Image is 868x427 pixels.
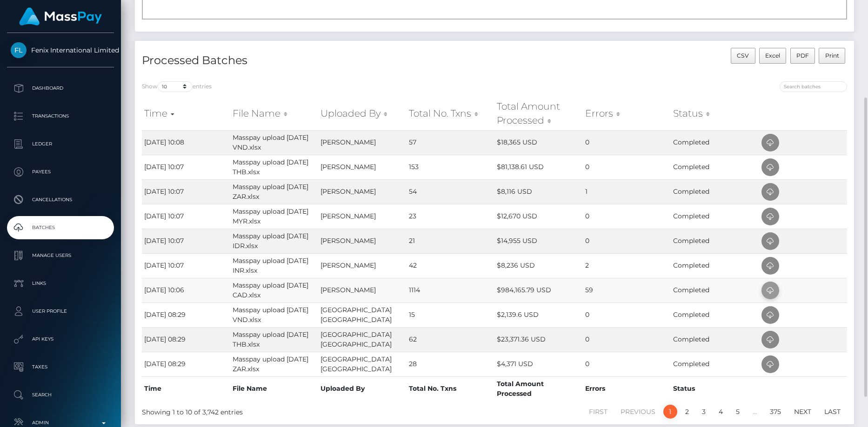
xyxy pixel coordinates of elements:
[494,155,583,179] td: $81,138.61 USD
[318,155,407,179] td: [PERSON_NAME]
[142,229,230,253] td: [DATE] 10:07
[494,130,583,155] td: $18,365 USD
[583,352,671,376] td: 0
[11,81,110,95] p: Dashboard
[230,229,319,253] td: Masspay upload [DATE] IDR.xlsx
[7,160,114,184] a: Payees
[407,327,495,352] td: 62
[671,253,759,278] td: Completed
[142,327,230,352] td: [DATE] 08:29
[7,244,114,267] a: Manage Users
[230,352,319,376] td: Masspay upload [DATE] ZAR.xlsx
[671,155,759,179] td: Completed
[7,300,114,323] a: User Profile
[230,376,319,401] th: File Name
[230,155,319,179] td: Masspay upload [DATE] THB.xlsx
[819,405,846,419] a: Last
[230,179,319,204] td: Masspay upload [DATE] ZAR.xlsx
[7,272,114,295] a: Links
[318,179,407,204] td: [PERSON_NAME]
[7,46,114,54] span: Fenix International Limited
[142,155,230,179] td: [DATE] 10:07
[11,304,110,318] p: User Profile
[819,48,845,64] button: Print
[790,48,815,64] button: PDF
[494,179,583,204] td: $8,116 USD
[318,376,407,401] th: Uploaded By
[714,405,728,419] a: 4
[737,52,749,59] span: CSV
[731,405,745,419] a: 5
[7,355,114,379] a: Taxes
[142,204,230,229] td: [DATE] 10:07
[142,179,230,204] td: [DATE] 10:07
[494,253,583,278] td: $8,236 USD
[583,179,671,204] td: 1
[407,253,495,278] td: 42
[407,352,495,376] td: 28
[11,42,27,58] img: Fenix International Limited
[407,97,495,130] th: Total No. Txns: activate to sort column ascending
[494,302,583,327] td: $2,139.6 USD
[7,216,114,239] a: Batches
[671,204,759,229] td: Completed
[583,302,671,327] td: 0
[318,352,407,376] td: [GEOGRAPHIC_DATA] [GEOGRAPHIC_DATA]
[583,229,671,253] td: 0
[318,229,407,253] td: [PERSON_NAME]
[680,405,694,419] a: 2
[7,328,114,351] a: API Keys
[230,302,319,327] td: Masspay upload [DATE] VND.xlsx
[494,376,583,401] th: Total Amount Processed
[671,278,759,302] td: Completed
[142,278,230,302] td: [DATE] 10:06
[230,327,319,352] td: Masspay upload [DATE] THB.xlsx
[318,253,407,278] td: [PERSON_NAME]
[318,97,407,130] th: Uploaded By: activate to sort column ascending
[11,165,110,179] p: Payees
[142,253,230,278] td: [DATE] 10:07
[671,376,759,401] th: Status
[230,253,319,278] td: Masspay upload [DATE] INR.xlsx
[142,97,230,130] th: Time: activate to sort column ascending
[142,352,230,376] td: [DATE] 08:29
[583,204,671,229] td: 0
[765,52,780,59] span: Excel
[19,7,102,26] img: MassPay Logo
[494,278,583,302] td: $984,165.79 USD
[11,193,110,207] p: Cancellations
[780,81,847,92] input: Search batches
[583,253,671,278] td: 2
[142,130,230,155] td: [DATE] 10:08
[407,302,495,327] td: 15
[407,155,495,179] td: 153
[671,130,759,155] td: Completed
[583,155,671,179] td: 0
[142,404,427,417] div: Showing 1 to 10 of 3,742 entries
[671,179,759,204] td: Completed
[11,276,110,290] p: Links
[407,130,495,155] td: 57
[318,278,407,302] td: [PERSON_NAME]
[407,376,495,401] th: Total No. Txns
[697,405,711,419] a: 3
[142,376,230,401] th: Time
[230,278,319,302] td: Masspay upload [DATE] CAD.xlsx
[11,221,110,235] p: Batches
[7,188,114,211] a: Cancellations
[494,352,583,376] td: $4,371 USD
[230,204,319,229] td: Masspay upload [DATE] MYR.xlsx
[671,302,759,327] td: Completed
[230,130,319,155] td: Masspay upload [DATE] VND.xlsx
[158,81,193,92] select: Showentries
[671,327,759,352] td: Completed
[11,332,110,346] p: API Keys
[318,327,407,352] td: [GEOGRAPHIC_DATA] [GEOGRAPHIC_DATA]
[671,97,759,130] th: Status: activate to sort column ascending
[789,405,816,419] a: Next
[759,48,787,64] button: Excel
[583,376,671,401] th: Errors
[11,388,110,402] p: Search
[7,383,114,407] a: Search
[494,229,583,253] td: $14,955 USD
